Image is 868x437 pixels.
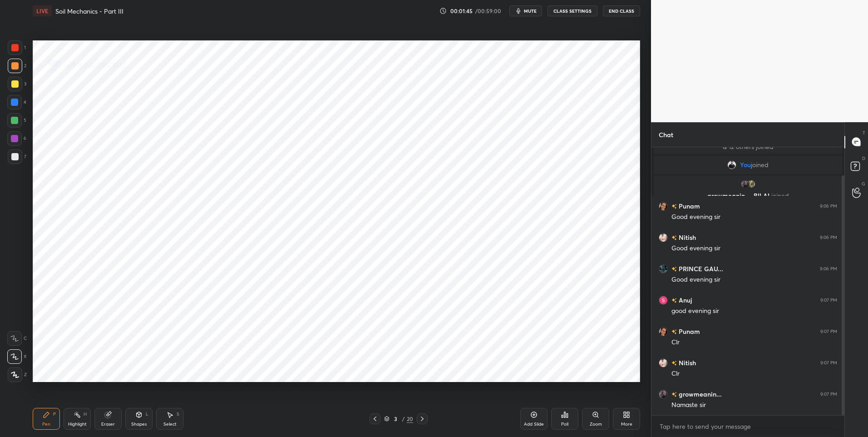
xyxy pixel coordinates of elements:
[659,192,837,199] p: growmeanin..., BILAL
[671,392,677,397] img: no-rating-badge.077c3623.svg
[651,123,681,147] p: Chat
[671,329,677,334] img: no-rating-badge.077c3623.svg
[820,203,837,209] div: 9:06 PM
[53,412,56,417] div: P
[590,422,602,427] div: Zoom
[820,234,837,240] div: 9:06 PM
[7,331,27,346] div: C
[146,412,148,417] div: L
[771,191,789,200] span: joined
[820,266,837,271] div: 9:06 PM
[603,5,640,16] button: End Class
[621,422,632,427] div: More
[659,143,837,150] p: & 12 others joined
[671,204,677,209] img: no-rating-badge.077c3623.svg
[659,389,668,398] img: d5943a60338d4702bbd5b520241f8b59.jpg
[671,361,677,366] img: no-rating-badge.077c3623.svg
[7,95,26,109] div: 4
[820,391,837,397] div: 9:07 PM
[677,389,722,399] h6: growmeanin...
[402,416,405,422] div: /
[7,113,26,128] div: 5
[7,131,26,146] div: 6
[8,77,26,91] div: 3
[671,267,677,272] img: no-rating-badge.077c3623.svg
[561,422,568,427] div: Poll
[547,5,597,16] button: CLASS SETTINGS
[677,233,696,242] h6: Nitish
[740,161,751,169] span: You
[163,422,177,427] div: Select
[677,201,700,211] h6: Punam
[862,155,865,162] p: D
[524,422,544,427] div: Add Slide
[820,360,837,365] div: 9:07 PM
[8,40,26,55] div: 1
[671,401,837,410] div: Namaste sir
[659,201,668,210] img: ad9b1ca7378248a280ec44d6413dd476.jpg
[671,244,837,253] div: Good evening sir
[101,422,115,427] div: Eraser
[751,161,769,169] span: joined
[671,338,837,347] div: Clr
[8,149,26,164] div: 7
[84,412,87,417] div: H
[33,5,52,16] div: LIVE
[677,295,692,305] h6: Anuj
[671,213,837,222] div: Good evening sir
[659,358,668,367] img: 25161cd813f44d8bbfdb517769f7c2be.jpg
[8,59,26,73] div: 2
[42,422,50,427] div: Pen
[509,5,542,16] button: mute
[677,358,696,367] h6: Nitish
[131,422,147,427] div: Shapes
[820,297,837,303] div: 9:07 PM
[177,412,179,417] div: S
[7,349,27,364] div: X
[391,416,400,422] div: 3
[671,275,837,284] div: Good evening sir
[651,147,844,415] div: grid
[659,327,668,336] img: ad9b1ca7378248a280ec44d6413dd476.jpg
[659,233,668,242] img: 25161cd813f44d8bbfdb517769f7c2be.jpg
[55,7,123,15] h4: Soil Mechanics - Part III
[820,328,837,334] div: 9:07 PM
[677,264,723,273] h6: PRINCE GAU...
[863,129,865,136] p: T
[727,160,736,169] img: 3a38f146e3464b03b24dd93f76ec5ac5.jpg
[677,327,700,336] h6: Punam
[524,8,537,14] span: mute
[671,369,837,378] div: Clr
[671,298,677,303] img: no-rating-badge.077c3623.svg
[407,415,413,423] div: 20
[8,367,27,382] div: Z
[659,264,668,273] img: 3
[740,179,750,189] img: d5943a60338d4702bbd5b520241f8b59.jpg
[671,307,837,316] div: good evening sir
[68,422,87,427] div: Highlight
[659,295,668,304] img: 3
[862,180,865,187] p: G
[747,179,756,189] img: 3
[671,235,677,240] img: no-rating-badge.077c3623.svg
